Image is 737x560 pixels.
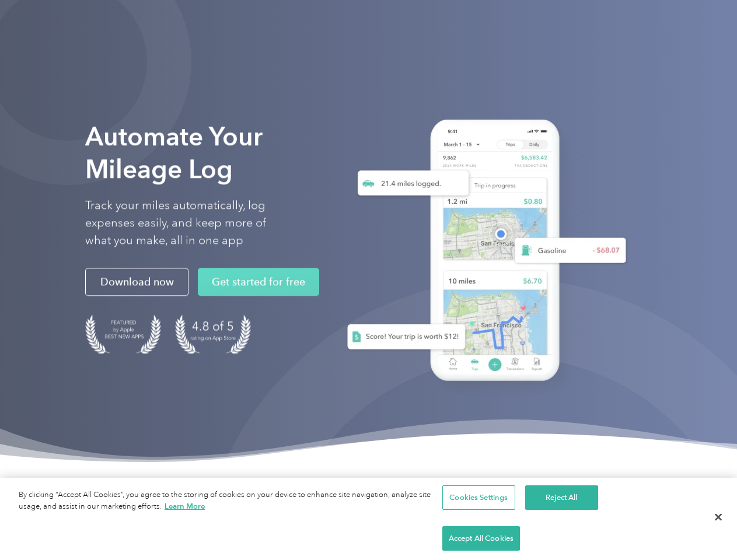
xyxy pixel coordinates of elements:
[442,485,515,510] button: Cookies Settings
[705,505,731,530] button: Close
[175,315,251,354] img: 4.9 out of 5 stars on the app store
[85,121,263,184] strong: Automate Your Mileage Log
[525,485,598,510] button: Reject All
[85,197,294,250] p: Track your miles automatically, log expenses easily, and keep more of what you make, all in one app
[329,107,635,398] img: Everlance, mileage tracker app, expense tracking app
[442,526,520,551] button: Accept All Cookies
[85,268,188,296] a: Download now
[165,502,205,510] a: More information about your privacy, opens in a new tab
[85,315,161,354] img: Badge for Featured by Apple Best New Apps
[198,268,319,296] a: Get started for free
[19,489,442,513] div: By clicking “Accept All Cookies”, you agree to the storing of cookies on your device to enhance s...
